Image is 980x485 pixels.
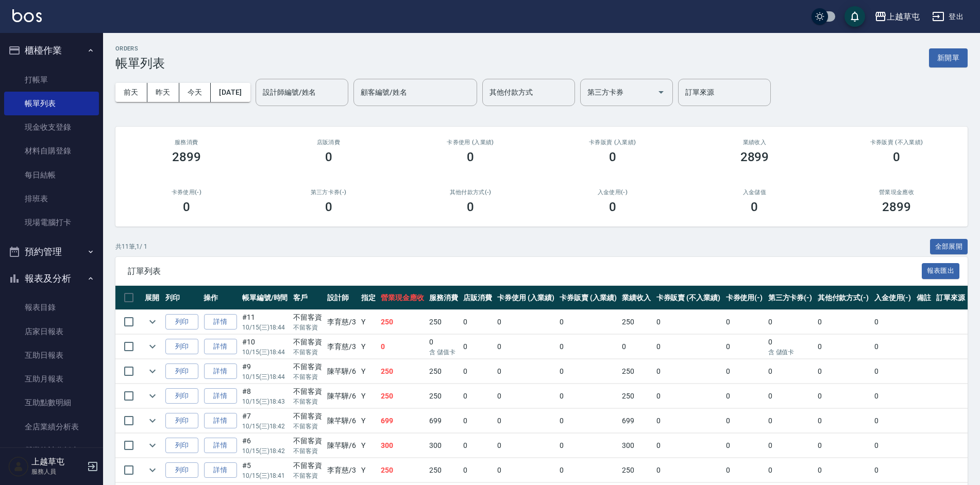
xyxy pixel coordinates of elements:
[427,409,461,433] td: 699
[815,286,872,310] th: 其他付款方式(-)
[766,409,815,433] td: 0
[378,359,427,384] td: 250
[654,359,723,384] td: 0
[359,384,378,408] td: Y
[4,187,99,211] a: 排班表
[654,310,723,334] td: 0
[557,286,619,310] th: 卡券販賣 (入業績)
[31,457,84,467] h5: 上越草屯
[619,434,653,458] td: 300
[240,310,291,334] td: #11
[145,314,160,330] button: expand row
[359,409,378,433] td: Y
[838,189,955,196] h2: 營業現金應收
[557,409,619,433] td: 0
[325,384,359,408] td: 陳芊驊 /6
[467,150,474,164] h3: 0
[495,434,557,458] td: 0
[815,409,872,433] td: 0
[495,458,557,482] td: 0
[204,314,237,330] a: 詳情
[872,286,914,310] th: 入金使用(-)
[723,359,766,384] td: 0
[4,320,99,343] a: 店家日報表
[4,139,99,163] a: 材料自購登錄
[8,456,29,477] img: Person
[4,68,99,92] a: 打帳單
[165,363,198,379] button: 列印
[554,189,671,196] h2: 入金使用(-)
[619,409,653,433] td: 699
[270,189,387,196] h2: 第三方卡券(-)
[723,335,766,359] td: 0
[461,458,495,482] td: 0
[427,458,461,482] td: 250
[378,409,427,433] td: 699
[165,388,198,404] button: 列印
[325,286,359,310] th: 設計師
[929,53,968,62] a: 新開單
[325,458,359,482] td: 李育慈 /3
[4,115,99,139] a: 現金收支登錄
[495,310,557,334] td: 0
[723,310,766,334] td: 0
[815,458,872,482] td: 0
[872,434,914,458] td: 0
[325,335,359,359] td: 李育慈 /3
[325,150,332,164] h3: 0
[293,386,322,397] div: 不留客資
[325,310,359,334] td: 李育慈 /3
[204,339,237,355] a: 詳情
[815,335,872,359] td: 0
[872,409,914,433] td: 0
[147,83,179,102] button: 昨天
[723,384,766,408] td: 0
[766,384,815,408] td: 0
[242,323,288,332] p: 10/15 (三) 18:44
[429,348,458,357] p: 含 儲值卡
[619,384,653,408] td: 250
[115,242,147,251] p: 共 11 筆, 1 / 1
[4,367,99,391] a: 互助月報表
[495,409,557,433] td: 0
[4,92,99,115] a: 帳單列表
[359,286,378,310] th: 指定
[815,359,872,384] td: 0
[4,343,99,367] a: 互助日報表
[293,422,322,431] p: 不留客資
[242,348,288,357] p: 10/15 (三) 18:44
[359,335,378,359] td: Y
[31,467,84,476] p: 服務人員
[128,139,245,146] h3: 服務消費
[325,200,332,214] h3: 0
[293,460,322,471] div: 不留客資
[768,348,813,357] p: 含 儲值卡
[183,200,190,214] h3: 0
[930,239,968,255] button: 全部展開
[461,384,495,408] td: 0
[359,434,378,458] td: Y
[378,458,427,482] td: 250
[557,434,619,458] td: 0
[495,359,557,384] td: 0
[619,286,653,310] th: 業績收入
[211,83,250,102] button: [DATE]
[165,462,198,478] button: 列印
[609,150,616,164] h3: 0
[378,310,427,334] td: 250
[696,189,814,196] h2: 入金儲值
[293,372,322,382] p: 不留客資
[766,335,815,359] td: 0
[4,238,99,265] button: 預約管理
[934,286,968,310] th: 訂單來源
[872,310,914,334] td: 0
[204,438,237,454] a: 詳情
[557,384,619,408] td: 0
[872,384,914,408] td: 0
[882,200,911,214] h3: 2899
[929,48,968,67] button: 新開單
[145,413,160,428] button: expand row
[291,286,325,310] th: 客戶
[872,458,914,482] td: 0
[461,434,495,458] td: 0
